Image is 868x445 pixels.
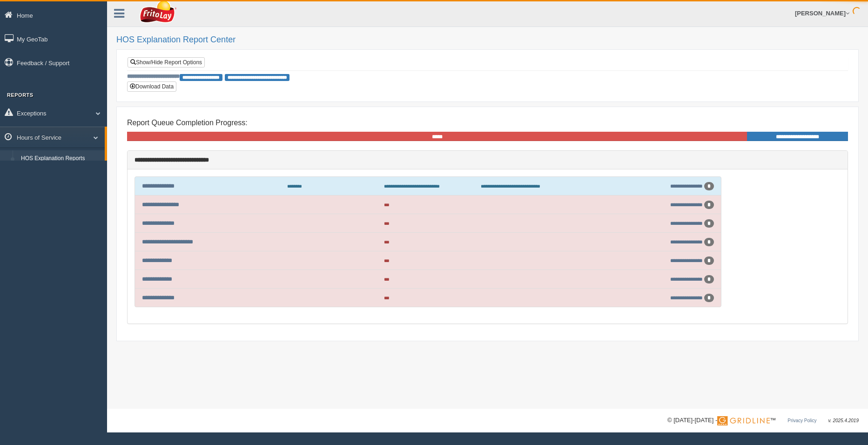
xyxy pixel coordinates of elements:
[127,119,848,127] h4: Report Queue Completion Progress:
[116,35,859,45] h2: HOS Explanation Report Center
[667,416,859,425] div: © [DATE]-[DATE] - ™
[17,150,105,167] a: HOS Explanation Reports
[787,418,816,423] a: Privacy Policy
[828,418,859,423] span: v. 2025.4.2019
[717,416,770,425] img: Gridline
[127,81,176,92] button: Download Data
[128,57,205,67] a: Show/Hide Report Options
